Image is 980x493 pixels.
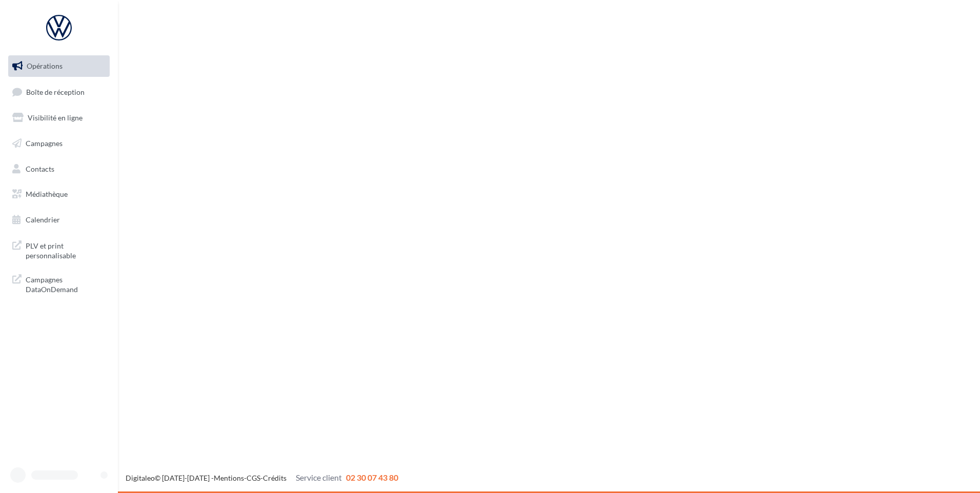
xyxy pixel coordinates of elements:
a: PLV et print personnalisable [6,235,112,265]
span: Médiathèque [26,190,68,198]
span: 02 30 07 43 80 [346,473,398,482]
span: © [DATE]-[DATE] - - - [126,474,398,482]
span: Contacts [26,164,54,173]
a: Campagnes DataOnDemand [6,269,112,299]
a: Visibilité en ligne [6,107,112,129]
span: Opérations [27,61,63,70]
a: Médiathèque [6,183,112,205]
a: Opérations [6,55,112,77]
a: Campagnes [6,133,112,154]
a: Mentions [214,474,244,482]
span: Campagnes DataOnDemand [26,273,106,295]
a: CGS [247,474,260,482]
a: Crédits [263,474,287,482]
span: Calendrier [26,215,60,224]
span: PLV et print personnalisable [26,239,106,261]
span: Boîte de réception [26,87,85,96]
a: Boîte de réception [6,81,112,103]
span: Campagnes [26,139,63,148]
span: Visibilité en ligne [28,113,83,122]
a: Calendrier [6,209,112,231]
a: Digitaleo [126,474,155,482]
span: Service client [296,473,342,482]
a: Contacts [6,158,112,180]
